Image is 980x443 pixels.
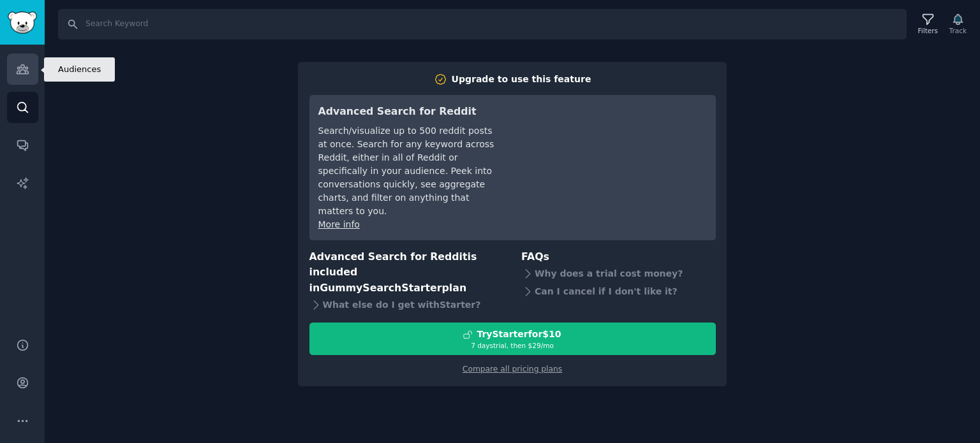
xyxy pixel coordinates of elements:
[318,104,498,120] h3: Advanced Search for Reddit
[310,341,715,350] div: 7 days trial, then $ 29 /mo
[58,9,907,40] input: Search Keyword
[452,73,591,86] div: Upgrade to use this feature
[516,104,707,200] iframe: YouTube video player
[521,265,716,282] div: Why does a trial cost money?
[309,296,504,314] div: What else do I get with Starter ?
[463,365,562,374] a: Compare all pricing plans
[918,26,938,35] div: Filters
[521,282,716,300] div: Can I cancel if I don't like it?
[320,282,442,294] span: GummySearch Starter
[521,249,716,265] h3: FAQs
[309,249,504,296] h3: Advanced Search for Reddit is included in plan
[8,11,37,34] img: GummySearch logo
[477,328,561,341] div: Try Starter for $10
[309,323,716,355] button: TryStarterfor$107 daystrial, then $29/mo
[318,124,498,218] div: Search/visualize up to 500 reddit posts at once. Search for any keyword across Reddit, either in ...
[318,219,360,229] a: More info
